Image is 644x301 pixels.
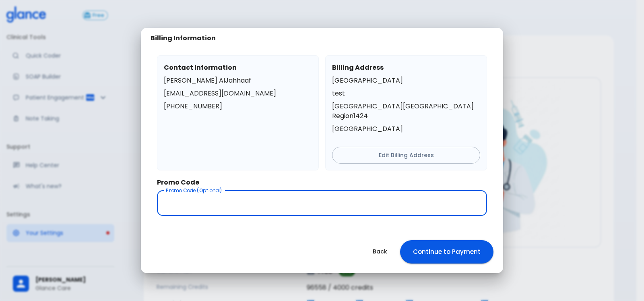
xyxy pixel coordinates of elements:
[157,177,487,188] h6: Promo Code
[164,76,312,85] p: [PERSON_NAME] AlJahhaaf
[332,124,480,134] p: [GEOGRAPHIC_DATA]
[332,147,480,164] button: Edit Billing Address
[332,76,480,85] p: [GEOGRAPHIC_DATA]
[151,34,216,42] h2: Billing Information
[164,89,312,98] p: [EMAIL_ADDRESS][DOMAIN_NAME]
[400,240,493,264] button: Continue to Payment
[332,62,480,73] h6: Billing Address
[332,102,480,121] p: [GEOGRAPHIC_DATA] [GEOGRAPHIC_DATA] Region 1424
[164,62,312,73] h6: Contact Information
[363,243,397,260] button: Back
[332,89,480,98] p: test
[164,102,312,111] p: [PHONE_NUMBER]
